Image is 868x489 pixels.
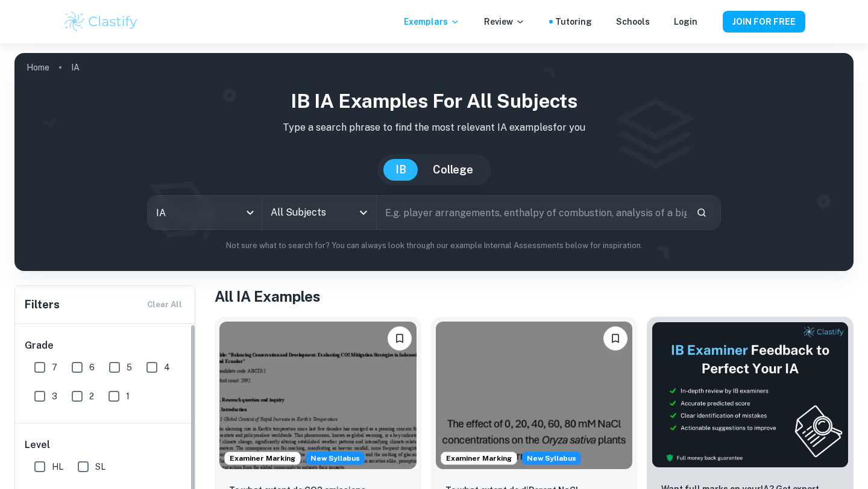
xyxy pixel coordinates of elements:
button: Open [355,204,372,221]
span: 5 [127,361,132,374]
p: Type a search phrase to find the most relevant IA examples for you [24,120,844,135]
p: Not sure what to search for? You can always look through our example Internal Assessments below f... [24,240,844,252]
img: ESS IA example thumbnail: To what extent do diPerent NaCl concentr [436,322,633,469]
h1: IB IA examples for all subjects [24,87,844,116]
h6: Grade [25,338,186,353]
img: profile cover [14,53,854,271]
button: Search [691,202,712,223]
button: Please log in to bookmark exemplars [388,326,412,350]
a: Login [674,15,697,28]
div: IA [148,196,262,229]
button: IB [383,159,418,181]
span: New Syllabus [522,452,581,465]
span: 3 [52,390,57,403]
p: Exemplars [404,15,460,28]
span: 2 [89,390,94,403]
span: SL [95,460,105,473]
img: ESS IA example thumbnail: To what extent do CO2 emissions contribu [219,322,417,469]
div: Starting from the May 2026 session, the ESS IA requirements have changed. We created this exempla... [306,452,365,465]
span: Examiner Marking [225,453,300,464]
a: Home [27,59,49,76]
button: Please log in to bookmark exemplars [603,326,627,350]
button: JOIN FOR FREE [723,11,805,33]
span: New Syllabus [306,452,365,465]
input: E.g. player arrangements, enthalpy of combustion, analysis of a big city... [377,196,687,229]
span: Examiner Marking [441,453,517,464]
span: HL [52,460,63,473]
a: Tutoring [555,15,592,28]
p: Review [484,15,525,28]
span: 7 [52,361,57,374]
h6: Level [25,438,186,452]
img: Thumbnail [652,322,849,468]
h1: All IA Examples [215,285,854,307]
div: Starting from the May 2026 session, the ESS IA requirements have changed. We created this exempla... [522,452,581,465]
img: Clastify logo [63,10,139,34]
p: IA [71,61,80,74]
h6: Filters [25,296,60,313]
a: Schools [616,15,650,28]
button: College [421,159,485,181]
span: 4 [164,361,170,374]
button: Help and Feedback [707,19,713,25]
span: 1 [126,390,130,403]
span: 6 [89,361,95,374]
